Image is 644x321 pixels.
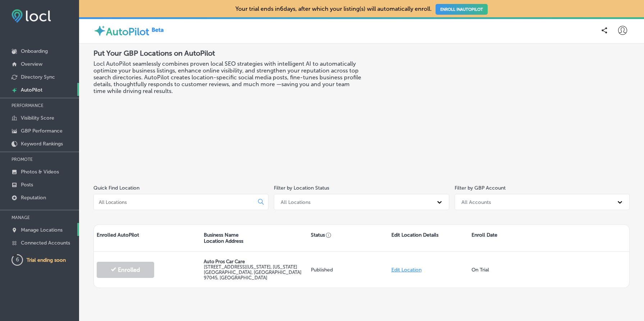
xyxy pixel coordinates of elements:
[21,195,46,201] p: Reputation
[94,225,201,251] div: Enrolled AutoPilot
[455,185,506,191] label: Filter by GBP Account
[21,115,54,121] p: Visibility Score
[201,225,308,251] div: Business Name Location Address
[469,260,549,280] div: On Trial
[21,141,63,147] p: Keyword Rankings
[93,24,106,37] img: autopilot-icon
[436,4,488,15] a: ENROLL INAUTOPILOT
[469,225,549,251] div: Enroll Date
[235,5,488,12] p: Your trial ends in 6 days, after which your listing(s) will automatically enroll.
[391,267,422,273] a: Edit Location
[11,9,51,23] img: fda3e92497d09a02dc62c9cd864e3231.png
[311,267,386,273] p: Published
[21,227,63,233] p: Manage Locations
[93,185,139,191] label: Quick Find Location
[204,259,305,264] p: Auto Pros Car Care
[21,61,42,67] p: Overview
[21,74,55,80] p: Directory Sync
[93,49,362,57] h2: Put Your GBP Locations on AutoPilot
[21,87,42,93] p: AutoPilot
[16,256,19,263] text: 6
[21,48,48,54] p: Onboarding
[97,262,154,278] button: Enrolled
[21,240,70,246] p: Connected Accounts
[21,182,33,188] p: Posts
[27,257,66,263] p: Trial ending soon
[98,199,252,205] input: All Locations
[388,225,469,251] div: Edit Location Details
[21,169,59,175] p: Photos & Videos
[281,199,310,205] div: All Locations
[149,26,166,33] img: Beta
[204,264,302,280] label: [STREET_ADDRESS][US_STATE] , [US_STATE][GEOGRAPHIC_DATA], [GEOGRAPHIC_DATA] 97045, [GEOGRAPHIC_DATA]
[308,225,388,251] div: Status
[106,26,149,38] label: AutoPilot
[461,199,491,205] div: All Accounts
[415,49,630,169] iframe: Locl: AutoPilot Overview
[93,60,362,94] h3: Locl AutoPilot seamlessly combines proven local SEO strategies with intelligent AI to automatical...
[274,185,329,191] label: Filter by Location Status
[21,128,63,134] p: GBP Performance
